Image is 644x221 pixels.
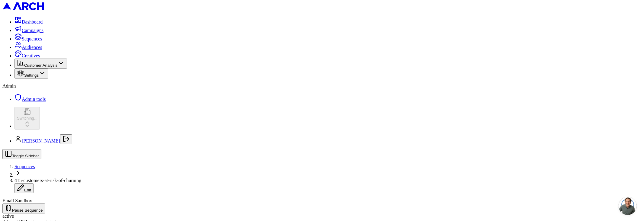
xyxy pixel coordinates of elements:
[22,28,43,33] span: Campaigns
[2,83,642,89] div: Admin
[2,213,642,219] div: active
[14,107,40,130] button: Switching...
[22,36,42,41] span: Sequences
[14,45,42,50] a: Audiences
[14,69,48,78] button: Settings
[22,97,46,102] span: Admin tools
[2,149,41,159] button: Toggle Sidebar
[2,198,642,203] div: Email Sandbox
[619,197,637,215] div: Open chat
[14,97,46,102] a: Admin tools
[12,154,39,158] span: Toggle Sidebar
[14,183,34,193] button: Edit
[17,116,37,120] span: Switching...
[2,164,642,193] nav: breadcrumb
[14,53,40,58] a: Creatives
[60,134,72,144] button: Log out
[22,53,40,58] span: Creatives
[22,45,42,50] span: Audiences
[22,138,60,143] a: [PERSON_NAME]
[24,73,39,78] span: Settings
[14,164,35,169] a: Sequences
[14,36,42,41] a: Sequences
[14,178,81,183] span: 415-customers-at-risk-of-churning
[2,203,45,213] button: Pause Sequence
[22,19,43,24] span: Dashboard
[24,63,57,68] span: Customer Analysis
[14,19,43,24] a: Dashboard
[14,28,43,33] a: Campaigns
[24,188,31,192] span: Edit
[14,59,67,69] button: Customer Analysis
